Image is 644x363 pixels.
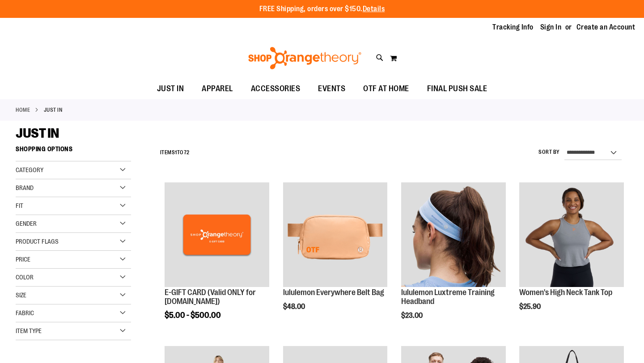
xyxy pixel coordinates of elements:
[16,256,30,263] span: Price
[44,106,63,114] strong: JUST IN
[397,178,510,342] div: product
[309,79,354,99] a: EVENTS
[165,311,221,320] span: $5.00 - $500.00
[175,149,177,156] span: 1
[363,5,385,13] a: Details
[401,182,506,287] img: lululemon Luxtreme Training Headband
[519,288,612,297] a: Women's High Neck Tank Top
[16,126,59,141] span: JUST IN
[540,22,562,32] a: Sign In
[16,238,59,245] span: Product Flags
[279,178,392,333] div: product
[576,22,636,32] a: Create an Account
[251,79,301,99] span: ACCESSORIES
[283,303,306,311] span: $48.00
[247,47,363,69] img: Shop Orangetheory
[160,178,274,342] div: product
[16,309,34,317] span: Fabric
[160,146,190,160] h2: Items to
[401,288,495,306] a: lululemon Luxtreme Training Headband
[427,79,487,99] span: FINAL PUSH SALE
[165,182,269,288] a: E-GIFT CARD (Valid ONLY for ShopOrangetheory.com)
[16,327,42,334] span: Item Type
[401,312,424,320] span: $23.00
[16,141,131,161] strong: Shopping Options
[202,79,233,99] span: APPAREL
[16,166,43,173] span: Category
[354,79,418,99] a: OTF AT HOME
[16,274,34,281] span: Color
[318,79,345,99] span: EVENTS
[16,291,26,299] span: Size
[184,149,190,156] span: 72
[363,79,409,99] span: OTF AT HOME
[259,4,385,14] p: FREE Shipping, orders over $150.
[519,182,624,287] img: Image of Womens BB High Neck Tank Grey
[515,178,628,333] div: product
[148,79,193,99] a: JUST IN
[16,106,30,114] a: Home
[193,79,242,99] a: APPAREL
[16,202,23,209] span: Fit
[157,79,184,99] span: JUST IN
[418,79,496,99] a: FINAL PUSH SALE
[283,182,388,287] img: lululemon Everywhere Belt Bag
[165,182,269,287] img: E-GIFT CARD (Valid ONLY for ShopOrangetheory.com)
[283,182,388,288] a: lululemon Everywhere Belt Bag
[165,288,256,306] a: E-GIFT CARD (Valid ONLY for [DOMAIN_NAME])
[519,182,624,288] a: Image of Womens BB High Neck Tank Grey
[16,220,37,227] span: Gender
[242,79,309,99] a: ACCESSORIES
[519,303,542,311] span: $25.90
[492,22,534,32] a: Tracking Info
[283,288,384,297] a: lululemon Everywhere Belt Bag
[538,148,560,156] label: Sort By
[401,182,506,288] a: lululemon Luxtreme Training Headband
[16,184,34,191] span: Brand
